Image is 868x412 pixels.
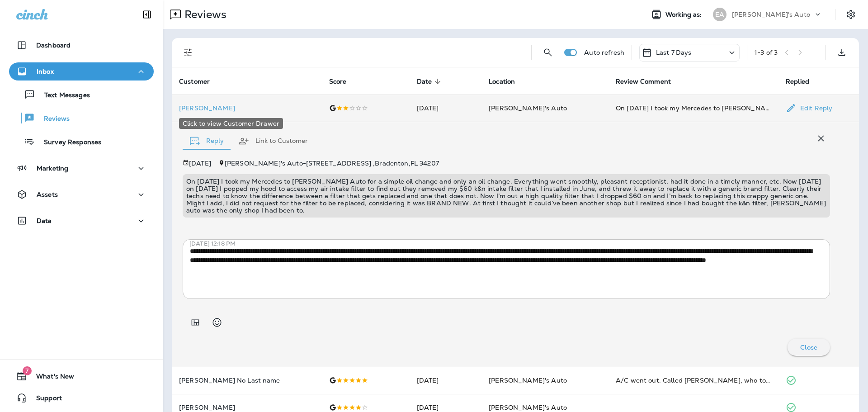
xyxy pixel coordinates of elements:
[786,78,809,85] span: Replied
[329,78,347,85] span: Score
[37,68,54,75] p: Inbox
[37,165,68,172] p: Marketing
[616,376,771,385] div: A/C went out. Called Amaco, who told me to go to Evans. Glad they did. Got fast, friendly service...
[410,95,482,122] td: [DATE]
[179,104,315,112] div: Click to view Customer Drawer
[134,5,160,24] button: Collapse Sidebar
[797,104,832,112] p: Edit Reply
[37,217,52,224] p: Data
[489,376,567,384] span: [PERSON_NAME]'s Auto
[656,49,692,56] p: Last 7 Days
[186,178,826,214] p: On [DATE] I took my Mercedes to [PERSON_NAME] Auto for a simple oil change and only an oil change...
[179,118,283,129] div: Click to view Customer Drawer
[489,78,515,85] span: Location
[23,366,32,375] span: 7
[833,43,851,62] button: Export as CSV
[189,160,211,167] p: [DATE]
[179,77,222,85] span: Customer
[35,91,90,100] p: Text Messages
[183,125,231,157] button: Reply
[186,313,204,331] button: Add in a premade template
[9,132,154,151] button: Survey Responses
[489,104,567,112] span: [PERSON_NAME]'s Auto
[179,78,210,85] span: Customer
[713,8,726,21] div: EA
[181,8,226,21] p: Reviews
[584,49,624,56] p: Auto refresh
[179,377,315,384] p: [PERSON_NAME] No Last name
[35,115,70,123] p: Reviews
[489,403,567,412] span: [PERSON_NAME]'s Auto
[732,11,810,18] p: [PERSON_NAME]'s Auto
[9,109,154,128] button: Reviews
[489,77,527,85] span: Location
[9,185,154,204] button: Assets
[786,77,821,85] span: Replied
[417,77,444,85] span: Date
[9,62,154,81] button: Inbox
[800,344,817,351] p: Close
[35,138,101,147] p: Survey Responses
[665,11,704,19] span: Working as:
[788,339,830,356] button: Close
[27,394,62,405] span: Support
[9,367,154,385] button: 7What's New
[410,367,482,394] td: [DATE]
[37,191,58,198] p: Assets
[179,404,315,411] p: [PERSON_NAME]
[417,78,432,85] span: Date
[36,42,71,49] p: Dashboard
[9,85,154,104] button: Text Messages
[208,313,226,331] button: Select an emoji
[231,125,315,157] button: Link to Customer
[755,49,778,56] div: 1 - 3 of 3
[179,104,315,112] p: [PERSON_NAME]
[616,78,671,85] span: Review Comment
[843,6,859,23] button: Settings
[179,43,197,62] button: Filters
[189,240,837,247] p: [DATE] 12:18 PM
[9,36,154,54] button: Dashboard
[539,43,557,62] button: Search Reviews
[9,159,154,177] button: Marketing
[329,77,359,85] span: Score
[27,373,74,384] span: What's New
[225,159,439,167] span: [PERSON_NAME]'s Auto - [STREET_ADDRESS] , Bradenton , FL 34207
[9,212,154,230] button: Data
[9,389,154,407] button: Support
[616,77,683,85] span: Review Comment
[616,104,771,113] div: On July 17th 2025 I took my Mercedes to Evans Auto for a simple oil change and only an oil change...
